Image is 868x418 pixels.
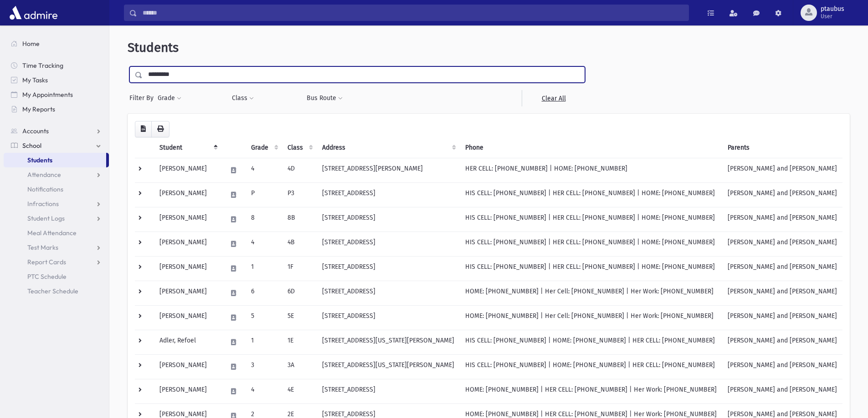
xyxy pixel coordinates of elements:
td: [PERSON_NAME] [154,232,221,256]
td: [STREET_ADDRESS] [317,379,460,403]
td: [STREET_ADDRESS] [317,256,460,281]
span: Meal Attendance [27,229,77,237]
td: [PERSON_NAME] and [PERSON_NAME] [722,256,842,281]
td: [PERSON_NAME] and [PERSON_NAME] [722,379,842,403]
td: 6D [282,281,317,305]
td: 4E [282,379,317,403]
td: [STREET_ADDRESS] [317,207,460,232]
td: [PERSON_NAME] and [PERSON_NAME] [722,354,842,379]
input: Search [137,5,688,21]
span: Attendance [27,171,61,179]
td: 1F [282,256,317,281]
td: 8B [282,207,317,232]
th: Address: activate to sort column ascending [317,137,460,158]
span: Teacher Schedule [27,287,78,295]
span: Time Tracking [22,61,63,70]
a: Clear All [522,90,585,106]
td: HIS CELL: [PHONE_NUMBER] | HER CELL: [PHONE_NUMBER] | HOME: [PHONE_NUMBER] [460,207,722,232]
td: P [246,182,282,207]
td: 1 [246,330,282,354]
a: School [4,138,109,153]
span: Infractions [27,200,59,208]
a: My Appointments [4,87,109,102]
a: Meal Attendance [4,226,109,240]
td: [PERSON_NAME] [154,158,221,182]
span: My Reports [22,105,55,113]
td: HER CELL: [PHONE_NUMBER] | HOME: [PHONE_NUMBER] [460,158,722,182]
td: [STREET_ADDRESS][US_STATE][PERSON_NAME] [317,330,460,354]
td: [PERSON_NAME] and [PERSON_NAME] [722,182,842,207]
td: HIS CELL: [PHONE_NUMBER] | HER CELL: [PHONE_NUMBER] | HOME: [PHONE_NUMBER] [460,232,722,256]
td: 3A [282,354,317,379]
td: HIS CELL: [PHONE_NUMBER] | HER CELL: [PHONE_NUMBER] | HOME: [PHONE_NUMBER] [460,182,722,207]
th: Phone [460,137,722,158]
td: [STREET_ADDRESS] [317,182,460,207]
a: Home [4,36,109,51]
td: [STREET_ADDRESS] [317,281,460,305]
td: 8 [246,207,282,232]
button: Bus Route [306,90,343,106]
span: Test Marks [27,243,58,252]
span: ptaubus [821,5,844,13]
span: Student Logs [27,214,65,222]
a: Student Logs [4,211,109,226]
a: Test Marks [4,240,109,255]
span: Filter By [129,93,157,103]
a: Report Cards [4,255,109,269]
td: [PERSON_NAME] and [PERSON_NAME] [722,305,842,330]
span: School [22,141,41,150]
span: Students [128,40,179,55]
td: HIS CELL: [PHONE_NUMBER] | HOME: [PHONE_NUMBER] | HER CELL: [PHONE_NUMBER] [460,354,722,379]
td: [PERSON_NAME] [154,182,221,207]
td: 5 [246,305,282,330]
a: PTC Schedule [4,269,109,284]
span: Notifications [27,185,63,193]
td: 4B [282,232,317,256]
a: My Tasks [4,73,109,87]
td: 6 [246,281,282,305]
td: 3 [246,354,282,379]
span: PTC Schedule [27,272,67,281]
td: 4 [246,379,282,403]
td: 1E [282,330,317,354]
td: 1 [246,256,282,281]
th: Parents [722,137,842,158]
a: Attendance [4,167,109,182]
a: Infractions [4,196,109,211]
span: Home [22,40,40,48]
span: Report Cards [27,258,66,266]
td: 4 [246,158,282,182]
td: [PERSON_NAME] [154,379,221,403]
td: HOME: [PHONE_NUMBER] | HER CELL: [PHONE_NUMBER] | Her Work: [PHONE_NUMBER] [460,379,722,403]
td: [STREET_ADDRESS] [317,232,460,256]
span: Accounts [22,127,49,135]
td: HIS CELL: [PHONE_NUMBER] | HOME: [PHONE_NUMBER] | HER CELL: [PHONE_NUMBER] [460,330,722,354]
td: Adler, Refoel [154,330,221,354]
span: My Appointments [22,91,73,99]
td: [STREET_ADDRESS] [317,305,460,330]
img: AdmirePro [7,4,60,22]
a: Accounts [4,124,109,138]
th: Student: activate to sort column descending [154,137,221,158]
td: 5E [282,305,317,330]
button: Class [231,90,254,106]
td: [PERSON_NAME] [154,354,221,379]
a: Students [4,153,106,167]
td: [STREET_ADDRESS][PERSON_NAME] [317,158,460,182]
td: [PERSON_NAME] [154,256,221,281]
td: HIS CELL: [PHONE_NUMBER] | HER CELL: [PHONE_NUMBER] | HOME: [PHONE_NUMBER] [460,256,722,281]
td: [PERSON_NAME] and [PERSON_NAME] [722,158,842,182]
td: [PERSON_NAME] and [PERSON_NAME] [722,330,842,354]
button: CSV [135,121,152,137]
td: [PERSON_NAME] [154,305,221,330]
th: Class: activate to sort column ascending [282,137,317,158]
a: My Reports [4,102,109,116]
td: 4 [246,232,282,256]
td: HOME: [PHONE_NUMBER] | Her Cell: [PHONE_NUMBER] | Her Work: [PHONE_NUMBER] [460,281,722,305]
td: [PERSON_NAME] and [PERSON_NAME] [722,281,842,305]
span: My Tasks [22,76,48,84]
td: [PERSON_NAME] and [PERSON_NAME] [722,207,842,232]
td: [PERSON_NAME] [154,207,221,232]
td: [PERSON_NAME] and [PERSON_NAME] [722,232,842,256]
span: User [821,13,844,20]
